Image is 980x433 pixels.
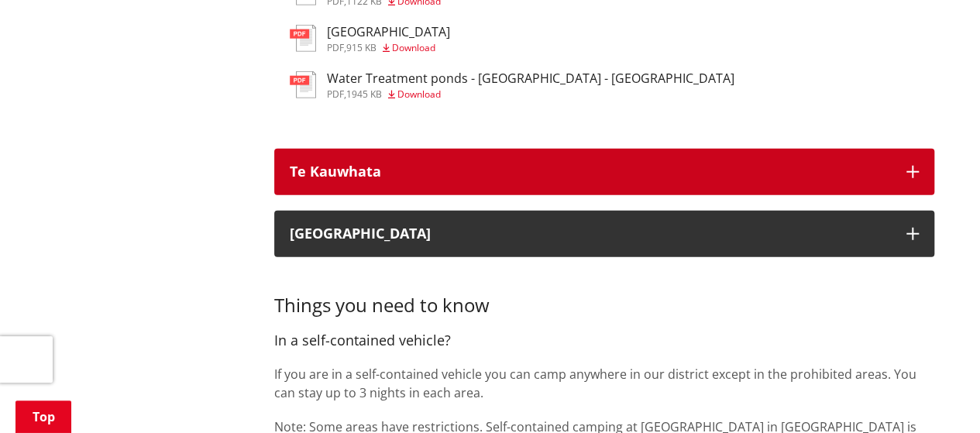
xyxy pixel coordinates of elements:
[346,88,382,101] span: 1945 KB
[274,149,934,195] button: Te Kauwhata
[274,332,934,349] h4: In a self-contained vehicle?
[290,71,734,99] a: Water Treatment ponds - [GEOGRAPHIC_DATA] - [GEOGRAPHIC_DATA] pdf,1945 KB Download
[327,43,450,53] div: ,
[346,41,377,54] span: 915 KB
[15,400,71,433] a: Top
[290,25,450,53] a: [GEOGRAPHIC_DATA] pdf,915 KB Download
[290,226,891,242] div: [GEOGRAPHIC_DATA]
[274,211,934,257] button: [GEOGRAPHIC_DATA]
[327,88,344,101] span: pdf
[397,88,441,101] span: Download
[327,41,344,54] span: pdf
[290,164,891,180] div: Te Kauwhata
[909,368,965,424] iframe: Messenger Launcher
[274,365,934,402] p: If you are in a self-contained vehicle you can camp anywhere in our district except in the prohib...
[327,25,450,40] h3: [GEOGRAPHIC_DATA]
[274,273,934,318] h3: Things you need to know
[327,90,734,99] div: ,
[290,71,316,98] img: document-pdf.svg
[392,41,435,54] span: Download
[327,71,734,86] h3: Water Treatment ponds - [GEOGRAPHIC_DATA] - [GEOGRAPHIC_DATA]
[290,25,316,52] img: document-pdf.svg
